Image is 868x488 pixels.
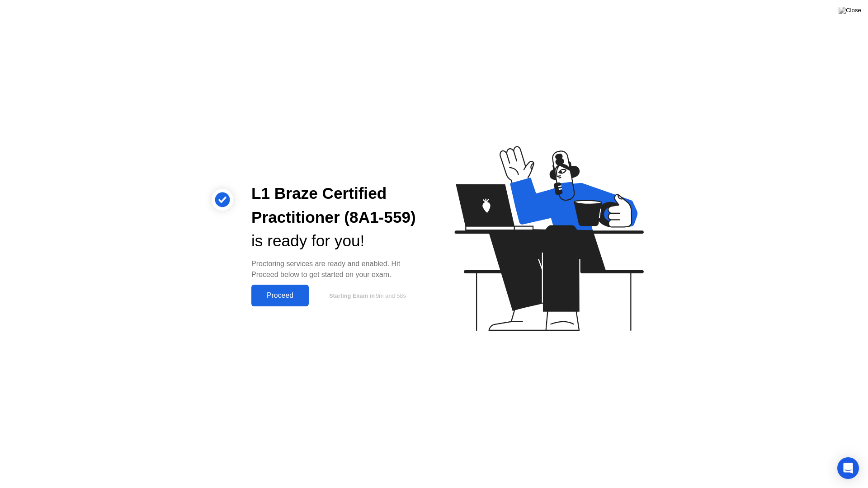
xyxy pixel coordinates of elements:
[251,285,309,306] button: Proceed
[376,292,406,299] span: 9m and 58s
[251,182,420,230] div: L1 Braze Certified Practitioner (8A1-559)
[254,291,306,300] div: Proceed
[837,457,859,479] div: Open Intercom Messenger
[251,258,420,280] div: Proctoring services are ready and enabled. Hit Proceed below to get started on your exam.
[313,287,420,304] button: Starting Exam in9m and 58s
[839,7,861,14] img: Close
[251,229,420,253] div: is ready for you!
